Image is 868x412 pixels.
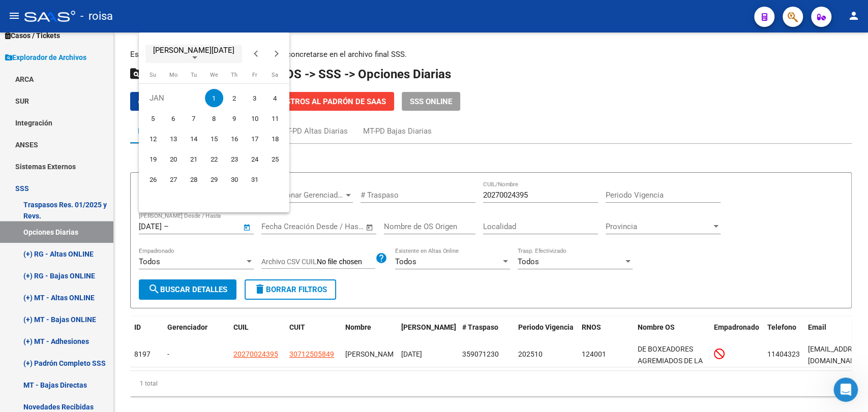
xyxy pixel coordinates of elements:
span: 7 [185,109,203,128]
button: January 30, 2025 [224,169,245,189]
span: 14 [185,130,203,148]
span: 26 [144,170,162,188]
span: 23 [225,150,244,168]
button: January 2, 2025 [224,88,245,108]
span: Mo [169,72,177,78]
span: 12 [144,130,162,148]
span: 15 [205,130,223,148]
span: 2 [225,89,244,107]
span: 6 [164,109,183,128]
button: January 7, 2025 [184,108,204,129]
span: Tu [191,72,197,78]
span: 20 [164,150,183,168]
span: Th [231,72,237,78]
span: 3 [246,89,264,107]
button: January 29, 2025 [204,169,224,189]
button: January 9, 2025 [224,108,245,129]
span: 10 [246,109,264,128]
button: January 6, 2025 [163,108,184,129]
span: 11 [266,109,284,128]
span: 21 [185,150,203,168]
button: January 8, 2025 [204,108,224,129]
button: January 14, 2025 [184,129,204,149]
span: 9 [225,109,244,128]
button: January 10, 2025 [245,108,265,129]
span: 30 [225,170,244,188]
iframe: Intercom live chat [833,377,858,402]
span: 18 [266,130,284,148]
span: 24 [246,150,264,168]
button: Choose month and year [145,45,242,63]
button: January 13, 2025 [163,129,184,149]
span: 19 [144,150,162,168]
span: 27 [164,170,183,188]
button: January 26, 2025 [143,169,163,189]
span: 31 [246,170,264,188]
button: January 4, 2025 [265,88,285,108]
span: Fr [252,72,257,78]
span: 22 [205,150,223,168]
span: 25 [266,150,284,168]
button: January 22, 2025 [204,149,224,169]
span: 16 [225,130,244,148]
button: January 24, 2025 [245,149,265,169]
span: 29 [205,170,223,188]
span: 17 [246,130,264,148]
span: 8 [205,109,223,128]
td: JAN [143,88,204,108]
button: January 20, 2025 [163,149,184,169]
span: 5 [144,109,162,128]
button: January 15, 2025 [204,129,224,149]
span: Sa [272,72,278,78]
span: [PERSON_NAME][DATE] [153,46,234,55]
span: 28 [185,170,203,188]
span: 13 [164,130,183,148]
button: January 23, 2025 [224,149,245,169]
button: January 11, 2025 [265,108,285,129]
button: January 25, 2025 [265,149,285,169]
button: January 16, 2025 [224,129,245,149]
span: We [210,72,218,78]
span: 1 [205,89,223,107]
span: 4 [266,89,284,107]
button: January 18, 2025 [265,129,285,149]
button: January 27, 2025 [163,169,184,189]
button: January 19, 2025 [143,149,163,169]
span: Su [149,72,156,78]
button: January 31, 2025 [245,169,265,189]
button: Next month [266,44,287,64]
button: January 28, 2025 [184,169,204,189]
button: January 3, 2025 [245,88,265,108]
button: January 12, 2025 [143,129,163,149]
button: January 1, 2025 [204,88,224,108]
button: Previous month [246,44,266,64]
button: January 5, 2025 [143,108,163,129]
button: January 21, 2025 [184,149,204,169]
button: January 17, 2025 [245,129,265,149]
